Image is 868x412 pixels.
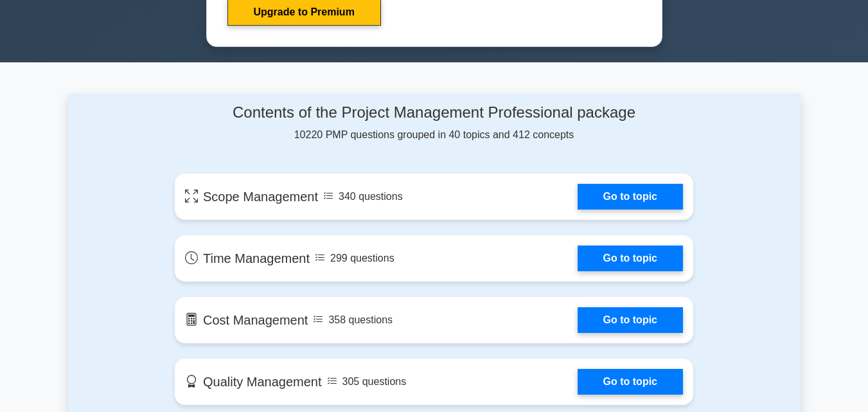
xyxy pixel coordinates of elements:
[578,369,683,395] a: Go to topic
[578,307,683,333] a: Go to topic
[175,103,693,143] div: 10220 PMP questions grouped in 40 topics and 412 concepts
[578,184,683,210] a: Go to topic
[175,103,693,122] h4: Contents of the Project Management Professional package
[578,246,683,271] a: Go to topic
